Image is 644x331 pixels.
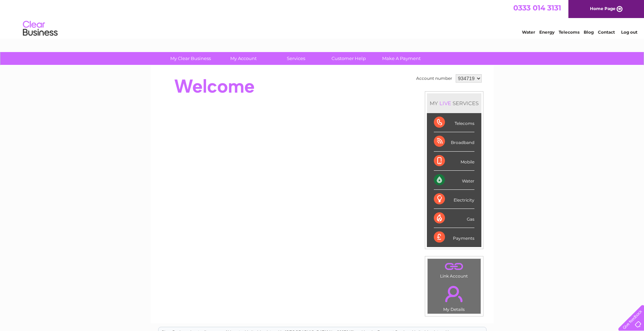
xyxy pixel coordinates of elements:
a: Water [522,29,535,35]
div: Broadband [434,132,474,151]
div: Telecoms [434,113,474,132]
a: . [429,261,479,273]
div: Water [434,171,474,190]
div: Clear Business is a trading name of Verastar Limited (registered in [GEOGRAPHIC_DATA] No. 3667643... [158,4,486,34]
td: My Details [427,280,481,314]
div: Mobile [434,152,474,171]
a: Contact [598,29,615,35]
td: Account number [414,73,454,84]
td: Link Account [427,258,481,280]
a: Log out [621,29,637,35]
a: . [429,282,479,306]
a: My Account [215,52,272,65]
a: Blog [584,29,594,35]
div: MY SERVICES [427,93,481,113]
a: Energy [539,29,555,35]
img: logo.png [23,18,58,39]
a: My Clear Business [162,52,219,65]
a: 0333 014 3131 [513,3,561,12]
div: Electricity [434,190,474,209]
a: Telecoms [559,29,579,35]
div: Payments [434,228,474,247]
a: Customer Help [320,52,377,65]
div: LIVE [438,100,453,107]
div: Gas [434,209,474,228]
a: Make A Payment [373,52,430,65]
a: Services [267,52,325,65]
